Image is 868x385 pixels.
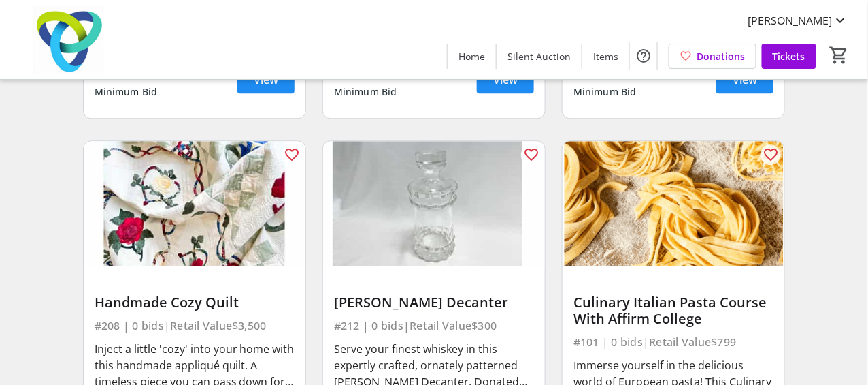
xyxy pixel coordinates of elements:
[669,44,756,69] a: Donations
[334,80,397,104] div: Minimum Bid
[95,294,295,311] div: Handmade Cozy Quilt
[95,316,295,335] div: #208 | 0 bids | Retail Value $3,500
[84,141,305,266] img: Handmade Cozy Quilt
[697,49,746,63] span: Donations
[716,66,773,93] a: View
[737,10,860,31] button: [PERSON_NAME]
[477,66,534,93] a: View
[334,294,534,311] div: [PERSON_NAME] Decanter
[582,44,629,69] a: Items
[8,5,129,74] img: Trillium Health Partners Foundation's Logo
[593,49,618,63] span: Items
[563,141,784,266] img: Culinary Italian Pasta Course With Affirm College
[334,316,534,335] div: #212 | 0 bids | Retail Value $300
[237,66,295,93] a: View
[573,333,773,352] div: #101 | 0 bids | Retail Value $799
[458,49,485,63] span: Home
[507,49,571,63] span: Silent Auction
[497,44,582,69] a: Silent Auction
[763,147,779,163] mat-icon: favorite_outline
[573,294,773,327] div: Culinary Italian Pasta Course With Affirm College
[773,49,805,63] span: Tickets
[95,80,158,104] div: Minimum Bid
[323,141,545,266] img: Rosenthal Crystal Decanter
[284,147,300,163] mat-icon: favorite_outline
[523,147,539,163] mat-icon: favorite_outline
[573,80,637,104] div: Minimum Bid
[762,44,816,69] a: Tickets
[827,43,852,67] button: Cart
[748,12,833,29] span: [PERSON_NAME]
[448,44,496,69] a: Home
[630,42,657,70] button: Help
